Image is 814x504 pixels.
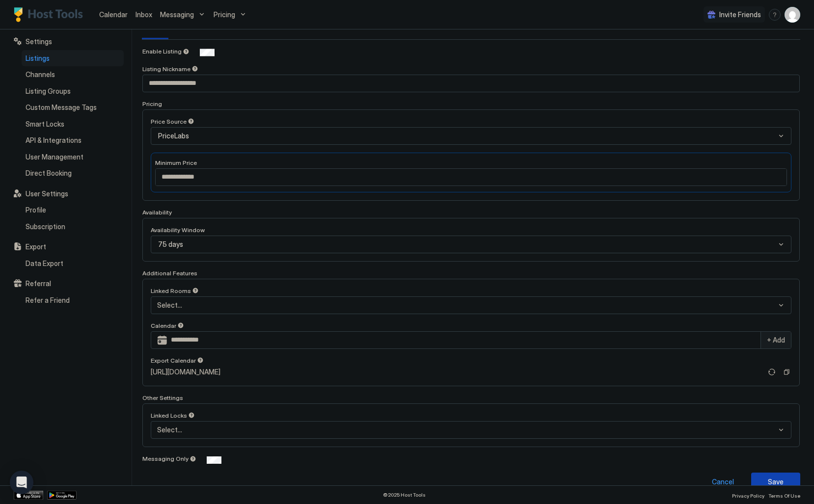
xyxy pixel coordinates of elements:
[732,493,764,499] span: Privacy Policy
[26,120,64,129] span: Smart Locks
[22,202,124,218] a: Profile
[767,336,785,345] span: + Add
[26,242,46,251] span: Export
[47,491,77,500] a: Google Play Store
[22,99,124,116] a: Custom Message Tags
[99,9,128,20] a: Calendar
[26,222,65,231] span: Subscription
[167,332,760,348] input: Input Field
[155,159,197,166] span: Minimum Price
[151,368,220,376] span: [URL][DOMAIN_NAME]
[22,218,124,235] a: Subscription
[768,490,800,500] a: Terms Of Use
[26,87,71,96] span: Listing Groups
[383,492,426,498] span: © 2025 Host Tools
[26,259,63,268] span: Data Export
[766,366,778,378] button: Refresh
[22,66,124,83] a: Channels
[26,136,81,145] span: API & Integrations
[768,477,784,487] div: Save
[14,491,43,500] a: App Store
[769,9,781,21] div: menu
[26,279,51,288] span: Referral
[142,209,172,216] span: Availability
[156,169,787,186] input: Input Field
[26,70,55,79] span: Channels
[22,132,124,149] a: API & Integrations
[768,493,800,499] span: Terms Of Use
[10,471,33,494] div: Open Intercom Messenger
[26,206,46,214] span: Profile
[158,240,183,249] span: 75 days
[732,490,764,500] a: Privacy Policy
[751,473,800,491] button: Save
[151,357,196,364] span: Export Calendar
[22,83,124,100] a: Listing Groups
[151,368,762,376] a: [URL][DOMAIN_NAME]
[26,103,97,112] span: Custom Message Tags
[142,394,183,401] span: Other Settings
[136,10,152,19] span: Inbox
[151,226,205,234] span: Availability Window
[214,10,235,19] span: Pricing
[142,65,190,73] span: Listing Nickname
[26,189,68,198] span: User Settings
[26,37,52,46] span: Settings
[698,473,747,491] button: Cancel
[151,412,187,419] span: Linked Locks
[143,75,799,92] input: Input Field
[22,165,124,182] a: Direct Booking
[22,255,124,272] a: Data Export
[785,7,800,23] div: User profile
[142,100,162,107] span: Pricing
[99,10,128,19] span: Calendar
[712,477,734,487] div: Cancel
[160,10,194,19] span: Messaging
[151,287,191,294] span: Linked Rooms
[158,132,189,140] span: PriceLabs
[151,322,176,329] span: Calendar
[22,292,124,309] a: Refer a Friend
[26,296,70,305] span: Refer a Friend
[22,50,124,67] a: Listings
[142,455,189,462] span: Messaging Only
[142,48,182,55] span: Enable Listing
[26,153,83,161] span: User Management
[26,54,50,63] span: Listings
[782,367,791,377] button: Copy
[719,10,761,19] span: Invite Friends
[26,169,72,178] span: Direct Booking
[22,149,124,165] a: User Management
[142,269,197,277] span: Additional Features
[22,116,124,133] a: Smart Locks
[151,118,187,125] span: Price Source
[136,9,152,20] a: Inbox
[14,7,87,22] a: Host Tools Logo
